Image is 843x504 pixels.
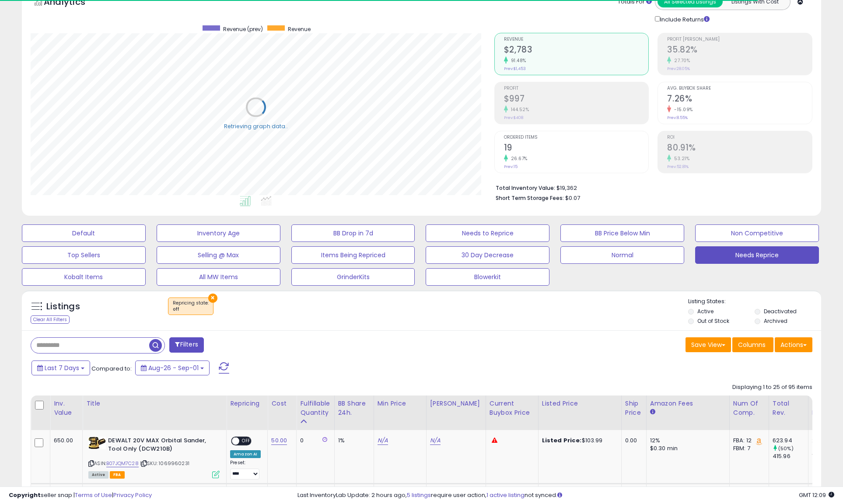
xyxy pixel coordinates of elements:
span: Revenue [504,37,649,42]
span: Ordered Items [504,135,649,140]
a: N/A [378,436,388,445]
div: Fulfillable Quantity [300,399,330,417]
div: Amazon Fees [650,399,726,408]
strong: Copyright [9,491,41,499]
button: Default [22,224,146,242]
li: $19,362 [496,182,806,192]
div: Num of Comp. [733,399,765,417]
div: 650.00 [54,437,76,444]
small: Prev: 8.55% [667,115,688,120]
a: B07JQM7C28 [106,460,139,467]
button: Last 7 Days [31,360,90,375]
span: All listings currently available for purchase on Amazon [88,471,108,479]
div: Min Price [378,399,423,408]
div: [PERSON_NAME] [430,399,482,408]
small: Amazon Fees. [650,408,655,416]
span: OFF [239,437,253,445]
a: 1 active listing [486,491,525,499]
b: DEWALT 20V MAX Orbital Sander, Tool Only (DCW210B) [108,437,214,455]
a: Privacy Policy [113,491,152,499]
small: Prev: 52.81% [667,164,689,169]
button: Items Being Repriced [291,246,415,264]
small: (50%) [778,445,794,452]
span: $0.07 [565,194,580,202]
a: 5 listings [407,491,431,499]
div: FBM: 7 [733,444,762,452]
div: 0 [300,437,327,444]
span: | SKU: 1069960231 [140,460,189,467]
div: Include Returns [648,14,721,24]
div: $0.30 min [650,444,723,452]
h2: $997 [504,94,649,105]
span: Aug-26 - Sep-01 [148,364,199,372]
div: Current Buybox Price [490,399,535,417]
div: 0.00 [625,437,640,444]
button: Needs Reprice [695,246,819,264]
span: Profit [504,86,649,91]
div: Listed Price [542,399,618,408]
span: 2025-09-9 12:09 GMT [799,491,834,499]
h2: $2,783 [504,45,649,56]
div: seller snap | | [9,491,152,500]
button: Kobalt Items [22,268,146,286]
button: All MW Items [157,268,280,286]
div: Total Rev. [773,399,805,417]
div: FBA: 12 [733,437,762,444]
div: Title [86,399,223,408]
div: Last InventoryLab Update: 2 hours ago, require user action, not synced. [297,491,834,500]
div: 415.96 [773,452,808,460]
button: Top Sellers [22,246,146,264]
small: Prev: 28.05% [667,66,690,71]
div: Retrieving graph data.. [224,122,288,130]
button: 30 Day Decrease [426,246,549,264]
label: Active [697,308,714,315]
button: Blowerkit [426,268,549,286]
h2: 7.26% [667,94,812,105]
small: 91.48% [508,57,526,64]
button: GrinderKits [291,268,415,286]
p: Listing States: [688,297,821,306]
button: Save View [686,337,731,352]
button: Columns [732,337,773,352]
span: Compared to: [91,364,132,373]
button: BB Drop in 7d [291,224,415,242]
label: Deactivated [764,308,797,315]
span: Profit [PERSON_NAME] [667,37,812,42]
div: Preset: [230,460,261,479]
button: Inventory Age [157,224,280,242]
h2: 19 [504,143,649,154]
button: Filters [169,337,203,353]
span: Last 7 Days [45,364,79,372]
div: $103.99 [542,437,615,444]
span: Avg. Buybox Share [667,86,812,91]
h2: 80.91% [667,143,812,154]
div: Displaying 1 to 25 of 95 items [732,383,812,392]
span: Repricing state : [173,300,209,313]
a: 50.00 [271,436,287,445]
img: 41drBloMyBL._SL40_.jpg [88,437,106,449]
span: ROI [667,135,812,140]
div: off [173,306,209,312]
small: 26.67% [508,155,528,162]
div: Clear All Filters [31,315,70,324]
div: Cost [271,399,293,408]
button: Needs to Reprice [426,224,549,242]
div: 12% [650,437,723,444]
div: ASIN: [88,437,220,477]
h2: 35.82% [667,45,812,56]
button: Aug-26 - Sep-01 [135,360,210,375]
small: 27.70% [671,57,690,64]
label: Archived [764,317,787,325]
div: Ship Price [625,399,643,417]
small: Prev: $1,453 [504,66,526,71]
span: Columns [738,340,766,349]
label: Out of Stock [697,317,729,325]
button: Normal [560,246,684,264]
button: Actions [775,337,812,352]
span: FBA [110,471,125,479]
b: Total Inventory Value: [496,184,555,192]
div: BB Share 24h. [338,399,370,417]
small: -15.09% [671,106,693,113]
button: × [208,294,217,303]
small: Prev: $408 [504,115,523,120]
